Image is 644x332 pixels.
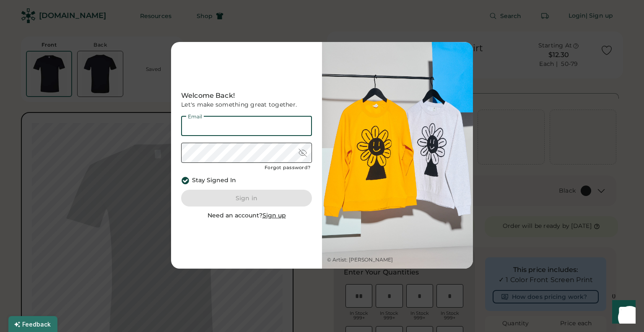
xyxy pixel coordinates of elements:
u: Sign up [262,212,286,219]
div: Email [186,114,204,119]
div: © Artist: [PERSON_NAME] [327,256,393,264]
img: Web-Rendered_Studio-51sRGB.jpg [322,42,473,269]
div: Welcome Back! [181,91,312,101]
iframe: Front Chat [604,294,640,330]
div: Forgot password? [265,165,310,171]
button: Sign in [181,190,312,207]
div: Need an account? [208,212,286,220]
div: Stay Signed In [192,176,236,185]
div: Let's make something great together. [181,101,312,109]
